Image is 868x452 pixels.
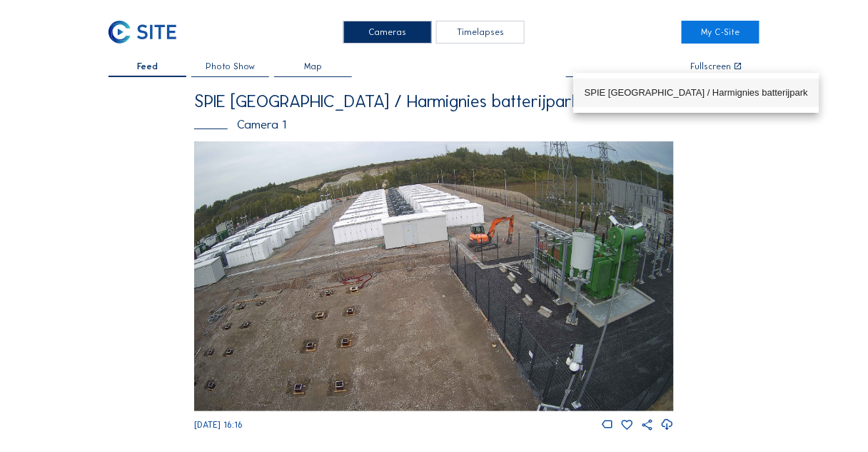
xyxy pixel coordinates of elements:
[682,21,759,44] a: My C-Site
[585,87,808,99] div: SPIE [GEOGRAPHIC_DATA] / Harmignies batterijpark
[343,21,432,44] div: Cameras
[690,62,731,71] div: Fullscreen
[108,21,176,44] img: C-SITE Logo
[436,21,525,44] div: Timelapses
[194,119,674,131] div: Camera 1
[108,21,186,44] a: C-SITE Logo
[206,62,255,71] span: Photo Show
[194,419,243,430] span: [DATE] 16:16
[194,141,674,411] img: Image
[304,62,322,71] span: Map
[137,62,158,71] span: Feed
[194,93,674,111] div: SPIE [GEOGRAPHIC_DATA] / Harmignies batterijpark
